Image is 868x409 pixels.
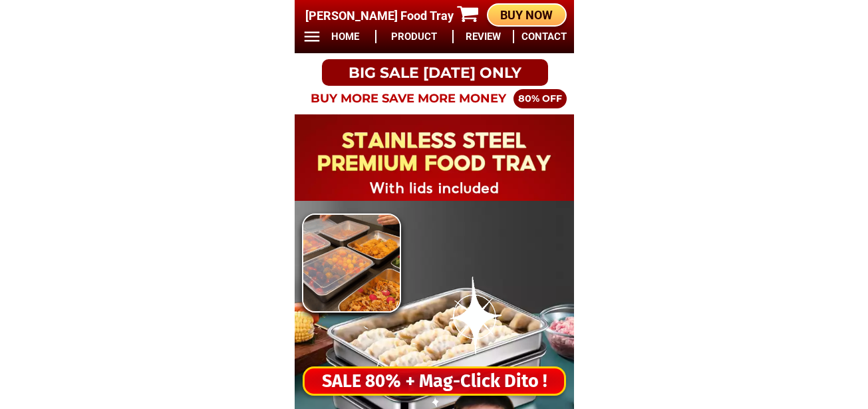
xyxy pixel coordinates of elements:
[488,6,565,24] div: BUY NOW
[383,29,445,45] h6: PRODUCT
[305,7,462,25] h4: [PERSON_NAME] Food Tray
[305,368,564,395] div: SALE 80% + Mag-Click Dito !
[302,90,515,108] h4: BUY MORE SAVE MORE MONEY
[323,29,368,45] h6: HOME
[521,29,567,45] h6: CONTACT
[322,62,548,84] h4: BIG SALE [DATE] ONLY
[461,29,506,45] h6: REVIEW
[513,92,567,106] h4: 80% OFF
